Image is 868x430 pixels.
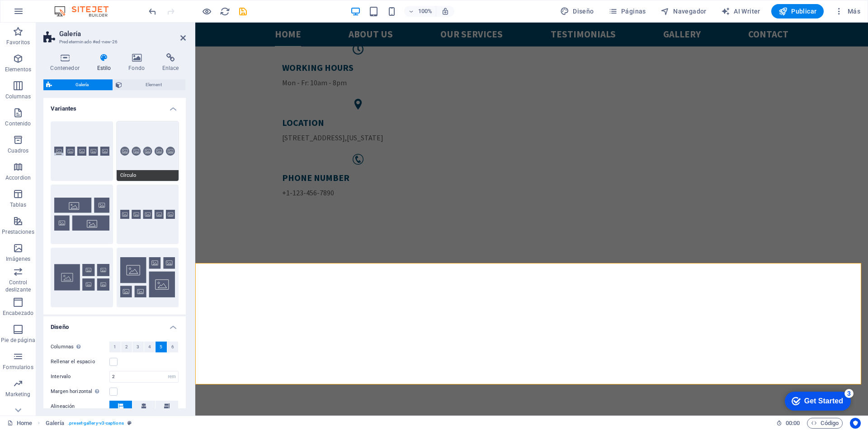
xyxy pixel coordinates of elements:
h4: Variantes [43,98,186,114]
p: Elementos [5,66,31,73]
h3: Predeterminado #ed-new-26 [59,38,168,46]
span: Más [835,7,860,16]
span: : [792,420,793,426]
i: Guardar (Ctrl+S) [238,6,248,17]
button: 3 [132,342,144,352]
p: Imágenes [6,255,30,263]
span: AI Writer [721,7,760,16]
div: 3 [67,2,76,11]
img: Editor Logo [52,6,120,17]
span: Código [811,418,839,429]
label: Rellenar el espacio [51,356,109,367]
button: reload [219,6,230,17]
p: Marketing [5,391,30,398]
button: Código [807,418,843,429]
span: Element [125,79,183,90]
i: Este elemento es un preajuste personalizable [127,421,132,425]
p: Prestaciones [2,228,34,236]
p: , [87,110,239,120]
div: Get Started 3 items remaining, 40% complete [7,5,73,23]
p: Favoritos [6,39,30,46]
button: Usercentrics [850,418,861,429]
button: Element [113,79,186,90]
button: Publicar [771,4,824,18]
p: Columnas [5,93,31,100]
button: 6 [167,342,179,352]
label: Alineación [51,401,109,412]
span: 6 [171,342,174,352]
button: save [237,6,248,17]
button: Galería [43,79,113,90]
p: Encabezado [3,310,33,317]
span: 5 [160,342,162,352]
span: Galería [55,79,110,90]
button: AI Writer [717,4,764,18]
span: Navegador [660,7,707,16]
span: Diseño [560,7,594,16]
button: 4 [144,342,156,352]
nav: breadcrumb [46,418,132,429]
span: 4 [148,342,151,352]
h6: 100% [418,6,432,17]
h6: Tiempo de la sesión [776,418,800,429]
button: Círculo [117,121,179,181]
span: Haz clic para seleccionar y doble clic para editar [46,418,65,429]
label: Columnas [51,342,109,352]
button: Más [831,4,864,18]
button: 1 [109,342,121,352]
h4: Fondo [122,53,156,72]
p: Pie de página [1,337,35,344]
a: Haz clic para cancelar la selección y doble clic para abrir páginas [7,418,32,429]
p: Tablas [10,201,27,208]
h4: Diseño [43,316,186,333]
i: Volver a cargar página [220,6,230,17]
button: undo [147,6,158,17]
span: . preset-gallery-v3-captions [68,418,124,429]
p: Formularios [3,364,33,371]
h2: Galería [59,30,186,38]
span: Círculo [117,170,179,181]
button: 100% [404,6,436,17]
h4: Contenedor [43,53,90,72]
span: 00 00 [786,418,800,429]
button: Páginas [605,4,650,18]
span: 3 [137,342,139,352]
button: 5 [156,342,167,352]
i: Al redimensionar, ajustar el nivel de zoom automáticamente para ajustarse al dispositivo elegido. [441,7,449,15]
div: Get Started [27,10,66,18]
p: Cuadros [8,147,29,154]
span: 2 [125,342,128,352]
button: Haz clic para salir del modo de previsualización y seguir editando [201,6,212,17]
span: Páginas [609,7,646,16]
span: Publicar [778,7,817,16]
label: Margen horizontal [51,386,109,397]
span: [STREET_ADDRESS] [87,111,150,120]
h4: Enlace [155,53,186,72]
span: 1 [113,342,116,352]
h4: Estilo [90,53,122,72]
p: Contenido [5,120,31,127]
label: Intervalo [51,374,109,379]
button: Diseño [557,4,598,18]
p: Accordion [5,174,31,181]
i: Deshacer: Añadir elemento (Ctrl+Z) [147,6,158,17]
div: Diseño (Ctrl+Alt+Y) [557,4,598,18]
button: 2 [121,342,132,352]
button: Navegador [657,4,710,18]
